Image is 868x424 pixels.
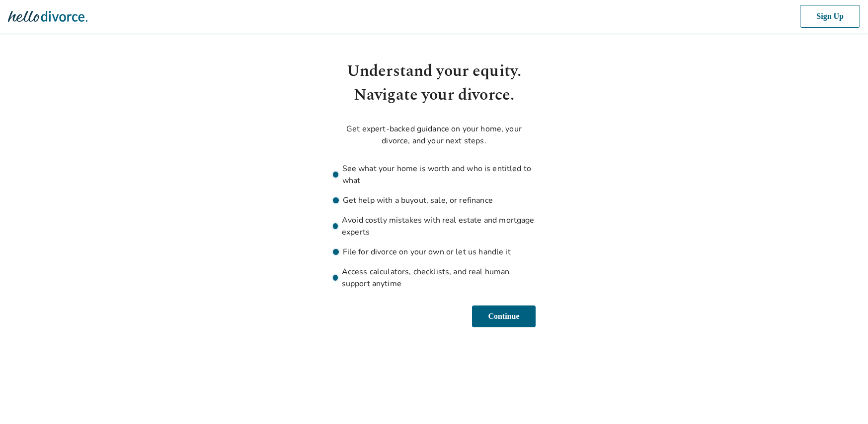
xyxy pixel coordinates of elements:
p: Get expert-backed guidance on your home, your divorce, and your next steps. [333,123,536,147]
img: Hello Divorce Logo [8,6,87,26]
li: Get help with a buyout, sale, or refinance [333,194,536,206]
button: Continue [472,305,535,327]
li: Avoid costly mistakes with real estate and mortgage experts [333,214,536,238]
li: See what your home is worth and who is entitled to what [333,163,536,186]
button: Sign Up [800,5,860,28]
li: File for divorce on your own or let us handle it [333,246,536,258]
h1: Understand your equity. Navigate your divorce. [333,60,536,107]
li: Access calculators, checklists, and real human support anytime [333,266,536,290]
